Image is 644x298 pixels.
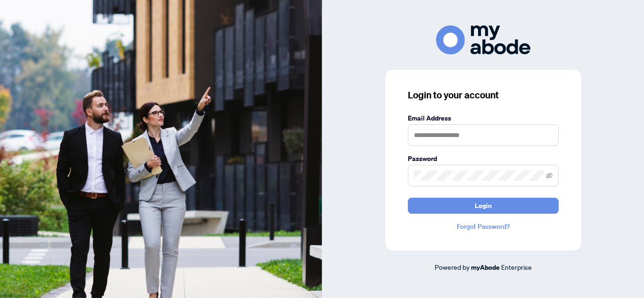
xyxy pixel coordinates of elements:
label: Password [408,153,559,164]
a: Forgot Password? [408,221,559,232]
label: Email Address [408,113,559,123]
a: myAbode [471,262,500,273]
span: Login [475,198,492,213]
h3: Login to your account [408,89,559,102]
img: ma-logo [436,25,530,54]
span: Powered by [435,263,470,271]
button: Login [408,198,559,214]
span: Enterprise [501,263,532,271]
span: eye-invisible [546,172,553,179]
